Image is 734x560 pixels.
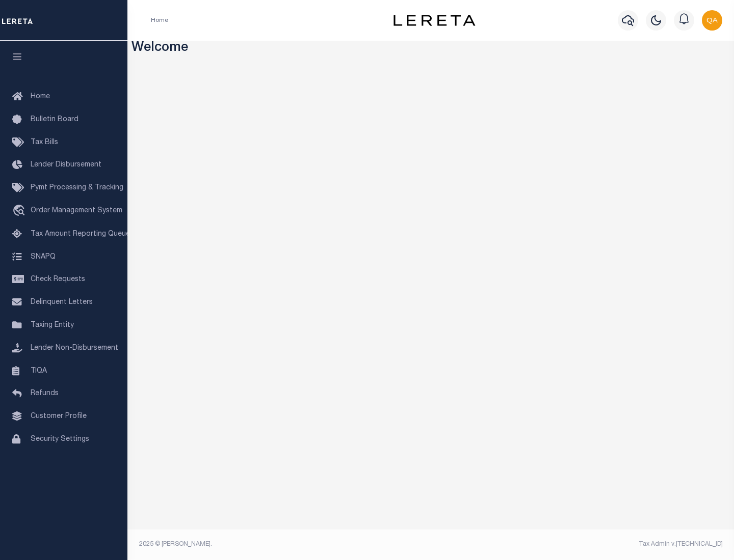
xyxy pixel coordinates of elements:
div: Tax Admin v.[TECHNICAL_ID] [438,540,723,549]
span: SNAPQ [31,253,56,260]
span: Bulletin Board [31,116,78,123]
h3: Welcome [132,41,730,57]
span: Refunds [31,390,59,397]
span: Home [31,93,50,100]
span: TIQA [31,367,47,374]
span: Order Management System [31,207,122,214]
span: Tax Amount Reporting Queue [31,231,130,238]
span: Pymt Processing & Tracking [31,184,123,191]
img: svg+xml;base64,PHN2ZyB4bWxucz0iaHR0cDovL3d3dy53My5vcmcvMjAwMC9zdmciIHBvaW50ZXItZXZlbnRzPSJub25lIi... [702,10,722,31]
i: travel_explore [12,205,29,218]
span: Lender Disbursement [31,161,101,169]
span: Check Requests [31,276,85,283]
span: Taxing Entity [31,322,74,329]
span: Customer Profile [31,413,87,420]
span: Lender Non-Disbursement [31,345,118,352]
span: Tax Bills [31,139,58,146]
span: Delinquent Letters [31,299,93,306]
li: Home [151,16,168,25]
img: logo-dark.svg [394,15,475,26]
div: 2025 © [PERSON_NAME]. [132,540,431,549]
span: Security Settings [31,436,89,443]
